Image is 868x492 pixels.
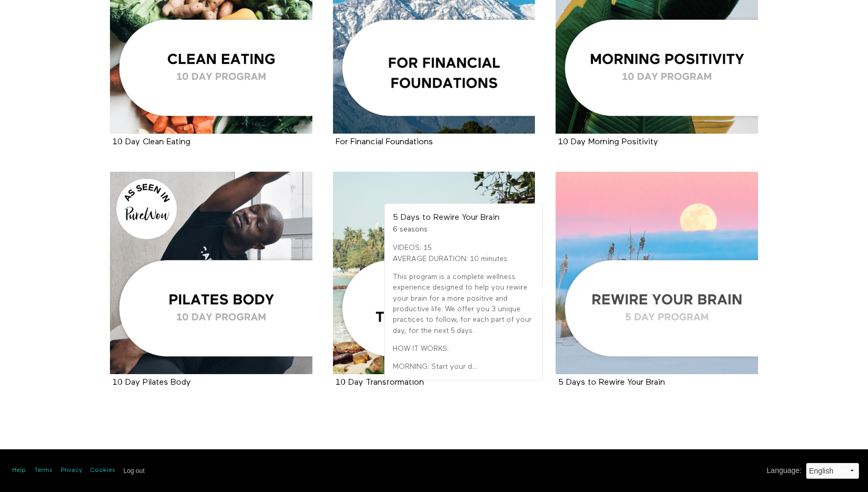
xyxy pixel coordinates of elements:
p: VIDEOS: 15 AVERAGE DURATION: 10 minutes [393,243,534,264]
a: Cookies [90,466,115,475]
a: 10 Day Transformation [333,172,535,374]
a: Help [12,466,26,475]
strong: For Financial Foundations [336,138,433,146]
a: 10 Day Pilates Body [110,172,312,374]
label: Language : [767,465,801,476]
a: 10 Day Pilates Body [113,378,191,386]
input: Log out [124,467,145,475]
a: Terms [34,466,52,475]
a: 10 Day Clean Eating [113,138,190,146]
strong: 10 Day Morning Positivity [558,138,658,146]
a: 10 Day Morning Positivity [558,138,658,146]
a: Privacy [61,466,82,475]
p: MORNING: Start your d... [393,361,534,372]
strong: 10 Day Pilates Body [113,378,191,387]
strong: 5 Days to Rewire Your Brain [558,378,665,387]
strong: 5 Days to Rewire Your Brain [393,213,500,222]
a: 5 Days to Rewire Your Brain [558,378,665,386]
a: 5 Days to Rewire Your Brain [556,172,758,374]
p: This program is a complete wellness experience designed to help you rewire your brain for a more ... [393,272,534,336]
strong: 10 Day Transformation [336,378,424,387]
a: 10 Day Transformation [336,378,424,386]
span: 6 seasons [393,226,428,233]
strong: 10 Day Clean Eating [113,138,190,146]
a: For Financial Foundations [336,138,433,146]
p: HOW IT WORKS: [393,344,534,354]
